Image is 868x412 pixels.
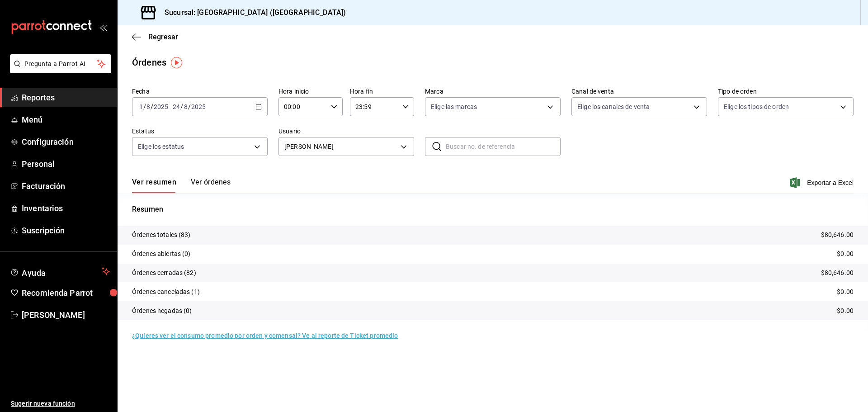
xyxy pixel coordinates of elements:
[718,88,854,95] label: Tipo de orden
[132,178,176,193] button: Ver resumen
[188,103,191,110] span: /
[22,136,110,148] span: Configuración
[22,202,110,214] span: Inventarios
[22,266,98,277] span: Ayuda
[724,102,789,111] span: Elige los tipos de orden
[132,249,191,259] p: Órdenes abiertas (0)
[22,180,110,192] span: Facturación
[146,103,151,110] input: --
[278,128,414,134] label: Usuario
[22,309,110,321] span: [PERSON_NAME]
[99,24,107,31] button: open_drawer_menu
[278,88,343,95] label: Hora inicio
[180,103,183,110] span: /
[138,142,184,151] span: Elige los estatus
[171,57,182,68] img: Tooltip marker
[151,103,153,110] span: /
[191,103,206,110] input: ----
[350,88,414,95] label: Hora fin
[22,287,110,299] span: Recomienda Parrot
[11,399,110,408] span: Sugerir nueva función
[22,224,110,237] span: Suscripción
[837,287,854,297] p: $0.00
[22,114,110,126] span: Menú
[792,177,854,188] button: Exportar a Excel
[148,33,178,41] span: Regresar
[184,103,188,110] input: --
[10,54,111,73] button: Pregunta a Parrot AI
[143,103,146,110] span: /
[24,59,97,69] span: Pregunta a Parrot AI
[22,158,110,170] span: Personal
[425,88,561,95] label: Marca
[132,287,200,297] p: Órdenes canceladas (1)
[172,103,180,110] input: --
[132,306,192,316] p: Órdenes negadas (0)
[132,128,268,134] label: Estatus
[132,268,196,278] p: Órdenes cerradas (82)
[837,306,854,316] p: $0.00
[821,268,854,278] p: $80,646.00
[132,230,191,240] p: Órdenes totales (83)
[284,142,397,152] span: [PERSON_NAME]
[577,102,650,111] span: Elige los canales de venta
[139,103,143,110] input: --
[446,137,561,156] input: Buscar no. de referencia
[132,88,268,95] label: Fecha
[191,178,231,193] button: Ver órdenes
[132,56,166,69] div: Órdenes
[571,88,707,95] label: Canal de venta
[132,204,854,215] p: Resumen
[170,103,171,110] span: -
[431,102,477,111] span: Elige las marcas
[153,103,169,110] input: ----
[157,7,346,18] h3: Sucursal: [GEOGRAPHIC_DATA] ([GEOGRAPHIC_DATA])
[821,230,854,240] p: $80,646.00
[22,91,110,104] span: Reportes
[6,66,111,75] a: Pregunta a Parrot AI
[132,33,178,41] button: Regresar
[132,332,398,339] a: ¿Quieres ver el consumo promedio por orden y comensal? Ve al reporte de Ticket promedio
[837,249,854,259] p: $0.00
[132,178,231,193] div: navigation tabs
